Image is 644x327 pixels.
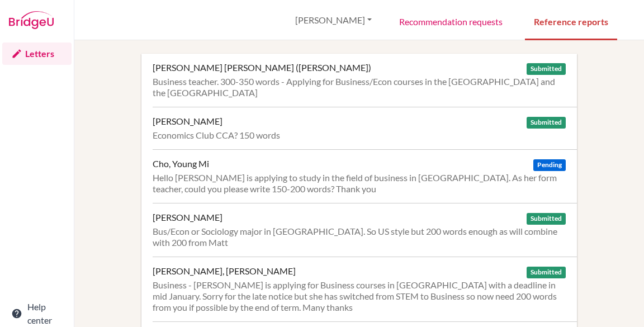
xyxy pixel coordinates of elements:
[153,76,566,98] div: Business teacher. 300-350 words - Applying for Business/Econ courses in the [GEOGRAPHIC_DATA] and...
[527,213,566,225] span: Submitted
[153,172,566,195] div: Hello [PERSON_NAME] is applying to study in the field of business in [GEOGRAPHIC_DATA]. As her fo...
[390,2,512,40] a: Recommendation requests
[153,212,222,223] div: [PERSON_NAME]
[153,203,577,257] a: [PERSON_NAME] Submitted Bus/Econ or Sociology major in [GEOGRAPHIC_DATA]. So US style but 200 wor...
[153,116,222,127] div: [PERSON_NAME]
[2,302,72,325] a: Help center
[153,226,566,248] div: Bus/Econ or Sociology major in [GEOGRAPHIC_DATA]. So US style but 200 words enough as will combin...
[153,257,577,321] a: [PERSON_NAME], [PERSON_NAME] Submitted Business - [PERSON_NAME] is applying for Business courses ...
[153,158,209,169] div: Cho, Young Mi
[153,54,577,107] a: [PERSON_NAME] [PERSON_NAME] ([PERSON_NAME]) Submitted Business teacher. 300-350 words - Applying ...
[153,130,566,141] div: Economics Club CCA? 150 words
[9,11,54,29] img: Bridge-U
[527,267,566,278] span: Submitted
[525,2,617,40] a: Reference reports
[153,62,371,73] div: [PERSON_NAME] [PERSON_NAME] ([PERSON_NAME])
[153,266,296,277] div: [PERSON_NAME], [PERSON_NAME]
[527,63,566,75] span: Submitted
[533,159,566,171] span: Pending
[153,107,577,149] a: [PERSON_NAME] Submitted Economics Club CCA? 150 words
[290,10,377,31] button: [PERSON_NAME]
[153,149,577,203] a: Cho, Young Mi Pending Hello [PERSON_NAME] is applying to study in the field of business in [GEOGR...
[2,42,72,65] a: Letters
[153,279,566,313] div: Business - [PERSON_NAME] is applying for Business courses in [GEOGRAPHIC_DATA] with a deadline in...
[527,117,566,129] span: Submitted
